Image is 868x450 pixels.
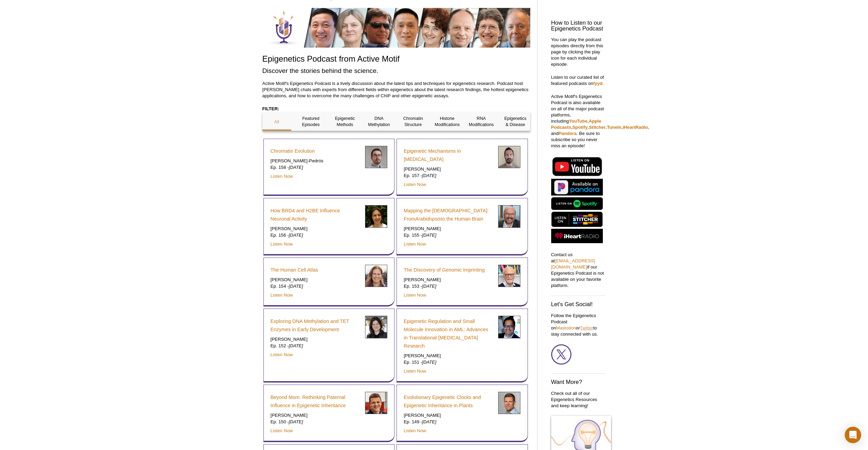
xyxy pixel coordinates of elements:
[467,115,496,128] p: RNA Modifications
[559,131,577,136] a: Pandora
[580,325,593,330] a: Twitter
[551,302,606,308] h3: Let's Get Social!
[551,229,603,243] img: Listen on iHeartRadio
[296,115,325,128] p: Featured Episodes
[593,81,603,86] a: fyyd
[271,292,293,298] a: Listen Now
[589,125,606,130] a: Stitcher
[551,197,603,210] img: Listen on Spotify
[404,173,493,179] p: Ep. 157 -
[365,146,387,168] img: Arnau Sebe Pedros headshot
[262,54,530,64] h1: Epigenetics Podcast from Active Motif
[404,353,493,359] p: [PERSON_NAME]
[404,283,493,289] p: Ep. 153 -
[551,252,606,289] p: Contact us at if our Epigenetics Podcast is not available on your favorite platform.
[551,179,603,196] img: Listen on Pandora
[271,241,293,247] a: Listen Now
[262,119,292,125] p: All
[551,156,603,177] img: Listen on YouTube
[399,115,428,128] p: Chromatin Structure
[551,212,603,227] img: Listen on Stitcher
[551,258,595,270] a: [EMAIL_ADDRESS][DOMAIN_NAME]
[422,360,437,365] em: [DATE]
[364,115,393,128] p: DNA Methylation
[404,277,493,283] p: [PERSON_NAME]
[271,419,360,425] p: Ep. 150 -
[433,115,462,128] p: Histone Modifications
[404,317,493,350] a: Epigenetic Regulation and Small Molecule Innovation in AML: Advances in Translational [MEDICAL_DA...
[271,336,360,342] p: [PERSON_NAME]
[404,419,493,425] p: Ep. 149 -
[271,174,293,179] a: Listen Now
[404,147,493,163] a: Epigenetic Mechanisms in [MEDICAL_DATA]
[404,226,493,232] p: [PERSON_NAME]
[271,343,360,349] p: Ep. 152 -
[501,115,530,128] p: Epigenetics & Disease
[422,233,437,238] em: [DATE]
[262,8,530,48] img: Discover the stories behind the science.
[551,118,601,130] a: Apple Podcasts
[498,265,520,287] img: Azim Surani headshot
[551,344,572,365] img: Active Motif Twitter
[498,392,520,414] img: Frank Johannes
[271,317,360,334] a: Exploring DNA Methylation and TET Enzymes in Early Development
[607,125,621,130] a: TuneIn
[289,284,303,289] em: [DATE]
[551,74,606,87] p: Listen to our curated list of featured podcasts on .
[404,182,426,187] a: Listen Now
[271,164,360,171] p: Ep. 158 -
[404,232,493,238] p: Ep. 155 -
[271,352,293,357] a: Listen Now
[289,343,303,348] em: [DATE]
[415,216,441,222] em: Arabidopsis
[551,379,606,385] h3: Want More?
[271,428,293,433] a: Listen Now
[572,125,588,130] a: Spotify
[623,125,648,130] a: iHeartRadio
[404,393,493,410] a: Evolutionary Epigenetic Clocks and Epigenetic Inheritance in Plants
[556,325,576,330] a: Mastodon
[551,37,606,67] p: You can play the podcast episodes directly from this page by clicking the play icon for each indi...
[551,20,606,32] h3: How to Listen to our Epigenetics Podcast
[498,205,520,227] img: Joseph Ecker headshot
[271,158,360,164] p: [PERSON_NAME]-Pedrós
[404,266,485,274] a: The Discovery of Genomic Imprinting
[845,427,861,443] div: Open Intercom Messenger
[289,233,303,238] em: [DATE]
[569,118,587,124] a: YouTube
[271,207,360,223] a: How BRD4 and H2BE Influence Neuronal Activity
[551,390,606,409] p: Check out all of our Epigenetics Resources and keep learning!
[498,316,520,338] img: Weiwei Dang headshot
[404,241,426,247] a: Listen Now
[365,205,387,227] img: Erica Korb headshot
[271,277,360,283] p: [PERSON_NAME]
[271,412,360,418] p: [PERSON_NAME]
[331,115,360,128] p: Epigenetic Methods
[422,173,437,178] em: [DATE]
[404,428,426,433] a: Listen Now
[271,147,315,155] a: Chromatin Evolution
[422,419,437,424] em: [DATE]
[271,266,318,274] a: The Human Cell Atlas
[365,392,387,414] img: Raffaele Teperino
[551,93,606,149] p: Active Motif's Epigenetics Podcast is also available on all of the major podcast platforms, inclu...
[262,80,530,99] p: Active Motif's Epigenetics Podcast is a lively discussion about the latest tips and techniques fo...
[422,284,437,289] em: [DATE]
[262,66,530,75] h2: Discover the stories behind the science.
[404,359,493,365] p: Ep. 151 -
[551,313,606,337] p: Follow the Epigenetics Podcast on or to stay connected with us.
[365,316,387,338] img: Petra Hajkova headshot
[289,165,303,170] em: [DATE]
[365,265,387,287] img: Sarah Teichmann headshot
[404,412,493,418] p: [PERSON_NAME]
[404,207,493,223] a: Mapping the [DEMOGRAPHIC_DATA]: FromArabidopsisto the Human Brain
[271,232,360,238] p: Ep. 156 -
